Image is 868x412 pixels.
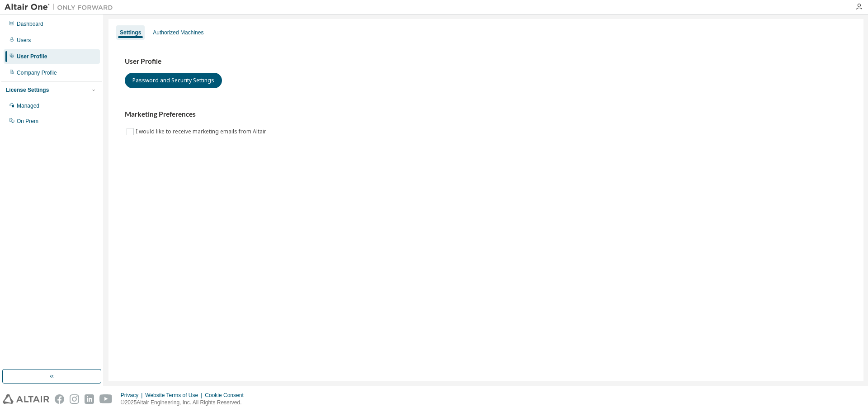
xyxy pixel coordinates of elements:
img: youtube.svg [99,394,113,404]
h3: Marketing Preferences [125,110,847,119]
img: facebook.svg [55,394,64,404]
h3: User Profile [125,57,847,66]
div: Company Profile [17,69,57,76]
img: instagram.svg [70,394,79,404]
img: linkedin.svg [85,394,94,404]
button: Password and Security Settings [125,73,222,88]
div: Dashboard [17,20,43,28]
label: I would like to receive marketing emails from Altair [136,126,268,137]
div: Authorized Machines [153,29,203,36]
div: Users [17,37,31,44]
div: License Settings [6,86,49,94]
div: Settings [120,29,141,36]
div: Cookie Consent [205,392,249,399]
div: Privacy [121,392,145,399]
div: On Prem [17,118,38,125]
div: Managed [17,102,39,109]
img: Altair One [5,3,118,12]
div: User Profile [17,53,47,60]
p: © 2025 Altair Engineering, Inc. All Rights Reserved. [121,399,249,407]
img: altair_logo.svg [3,394,49,404]
div: Website Terms of Use [145,392,205,399]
